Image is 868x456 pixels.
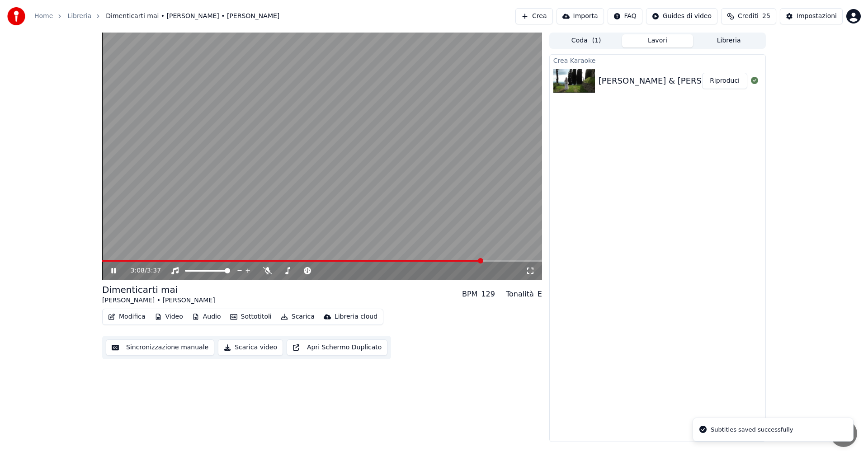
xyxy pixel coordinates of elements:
div: [PERSON_NAME] • [PERSON_NAME] [102,296,215,305]
button: Audio [189,310,225,323]
div: E [538,289,542,300]
button: Coda [551,34,622,47]
button: Scarica [277,310,318,323]
span: Dimenticarti mai • [PERSON_NAME] • [PERSON_NAME] [106,12,279,21]
button: Modifica [104,310,149,323]
span: 3:37 [147,266,161,275]
button: Scarica video [218,339,283,356]
button: Crediti25 [721,8,776,24]
button: Video [151,310,187,323]
div: / [131,266,152,275]
div: Tonalità [506,289,534,300]
div: Libreria cloud [335,312,377,321]
span: Crediti [738,12,759,21]
div: Dimenticarti mai [102,283,215,296]
div: Subtitles saved successfully [711,425,793,434]
a: Home [34,12,53,21]
div: BPM [462,289,477,300]
div: Impostazioni [797,12,837,21]
button: Riproduci [702,73,747,89]
div: Crea Karaoke [550,55,765,66]
div: [PERSON_NAME] & [PERSON_NAME] - Dimenticarti mai [599,75,821,87]
img: youka [7,7,25,25]
span: 25 [762,12,770,21]
span: ( 1 ) [592,36,601,45]
button: Importa [557,8,604,24]
button: Sincronizzazione manuale [106,339,214,356]
button: Guides di video [646,8,717,24]
button: Lavori [622,34,693,47]
a: Libreria [67,12,91,21]
button: Impostazioni [780,8,843,24]
div: 129 [481,289,495,300]
button: Apri Schermo Duplicato [287,339,387,356]
button: Crea [515,8,552,24]
nav: breadcrumb [34,12,279,21]
button: Sottotitoli [226,310,275,323]
button: FAQ [608,8,642,24]
span: 3:08 [131,266,145,275]
button: Libreria [693,34,764,47]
